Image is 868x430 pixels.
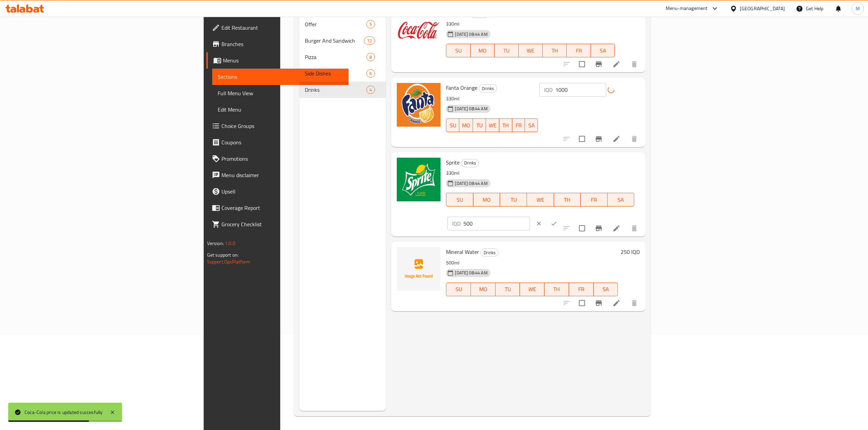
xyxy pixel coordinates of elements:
[591,131,607,147] button: Branch-specific-item
[512,118,525,132] button: FR
[299,49,386,65] div: Pizza8
[212,85,349,101] a: Full Menu View
[221,40,343,48] span: Branches
[367,87,375,93] span: 4
[364,37,375,45] div: items
[626,56,642,72] button: delete
[591,56,607,72] button: Branch-specific-item
[221,138,343,146] span: Coupons
[473,46,492,56] span: MO
[626,220,642,236] button: delete
[225,239,235,248] span: 1.0.0
[218,73,343,81] span: Sections
[207,257,250,266] a: Support.OpsPlatform
[569,46,588,56] span: FR
[446,283,471,296] button: SU
[596,284,615,294] span: SA
[498,284,517,294] span: TU
[583,195,605,205] span: FR
[397,158,440,201] img: Sprite
[207,250,239,259] span: Get support on:
[221,187,343,196] span: Upsell
[494,44,518,57] button: TU
[856,5,860,12] span: M
[612,135,621,143] a: Edit menu item
[397,9,440,52] img: Coca-Cola
[461,159,479,167] span: Drinks
[446,259,618,267] p: 500ml
[446,247,479,257] span: Mineral Water
[212,69,349,85] a: Sections
[666,4,708,13] div: Menu-management
[480,248,499,257] div: Drinks
[474,284,493,294] span: MO
[366,20,375,28] div: items
[610,195,632,205] span: SA
[547,284,566,294] span: TH
[476,120,483,130] span: TU
[626,295,642,311] button: delete
[525,118,538,132] button: SA
[500,193,527,206] button: TU
[221,171,343,179] span: Menu disclaimer
[476,195,498,205] span: MO
[449,120,457,130] span: SU
[221,155,343,163] span: Promotions
[497,46,516,56] span: TU
[452,219,461,228] p: IQD
[543,44,567,57] button: TH
[449,195,470,205] span: SU
[452,105,490,112] span: [DATE] 08:44 AM
[305,37,364,45] span: Burger And Sandwich
[527,193,554,206] button: WE
[608,193,635,206] button: SA
[591,220,607,236] button: Branch-specific-item
[567,44,591,57] button: FR
[299,16,386,32] div: Offer5
[367,21,375,28] span: 5
[367,70,375,77] span: 6
[212,101,349,118] a: Edit Menu
[299,82,386,98] div: Drinks4
[206,183,349,200] a: Upsell
[626,131,642,147] button: delete
[481,249,498,257] span: Drinks
[528,120,535,130] span: SA
[479,84,497,92] div: Drinks
[305,69,366,77] span: Side Dishes
[25,408,103,416] div: Coca-Cola price is updated succesfully
[305,86,366,94] span: Drinks
[555,83,606,97] input: Please enter price
[221,122,343,130] span: Choice Groups
[207,239,224,248] span: Version:
[575,132,589,146] span: Select to update
[218,105,343,114] span: Edit Menu
[305,20,366,28] div: Offer
[364,38,375,44] span: 12
[462,120,470,130] span: MO
[473,193,500,206] button: MO
[530,195,551,205] span: WE
[486,118,499,132] button: WE
[594,46,612,56] span: SA
[446,118,459,132] button: SU
[502,120,510,130] span: TH
[446,20,615,28] p: 330ml
[581,193,608,206] button: FR
[496,283,520,296] button: TU
[503,195,524,205] span: TU
[499,118,512,132] button: TH
[591,295,607,311] button: Branch-specific-item
[740,5,785,12] div: [GEOGRAPHIC_DATA]
[452,270,490,276] span: [DATE] 08:44 AM
[299,32,386,49] div: Burger And Sandwich12
[519,44,543,57] button: WE
[206,36,349,52] a: Branches
[221,24,343,32] span: Edit Restaurant
[446,83,477,93] span: Fanta Orange
[206,134,349,150] a: Coupons
[621,247,640,257] h6: 250 IQD
[515,120,523,130] span: FR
